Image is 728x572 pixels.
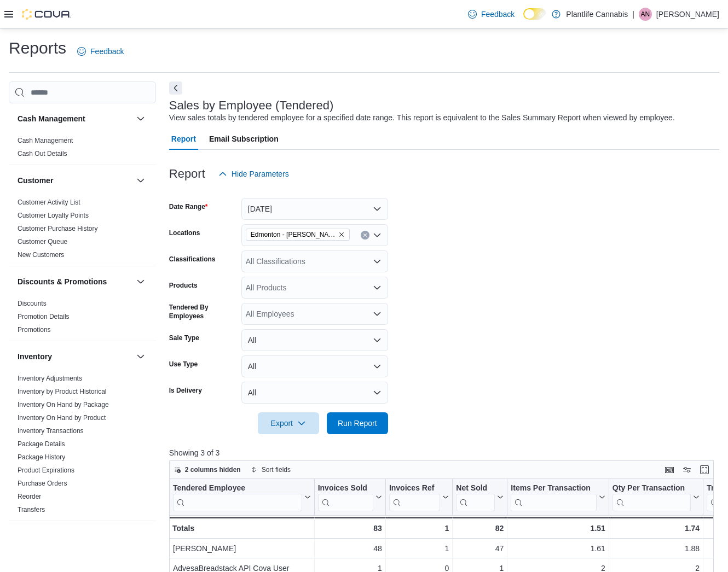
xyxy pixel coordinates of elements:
a: Promotion Details [18,313,70,320]
div: Net Sold [456,483,495,511]
button: Clear input [361,231,369,240]
h3: Cash Management [18,113,85,124]
h3: Sales by Employee (Tendered) [169,99,334,112]
div: 1.51 [511,522,605,535]
button: Open list of options [373,257,382,266]
h3: Discounts & Promotions [18,276,107,287]
label: Products [169,281,198,290]
div: Tendered Employee [173,483,302,494]
div: Qty Per Transaction [613,483,691,511]
button: Next [169,81,182,95]
div: 48 [317,542,382,555]
span: Promotion Details [18,312,70,321]
a: Product Expirations [18,466,74,474]
a: Customer Loyalty Points [18,212,89,219]
a: Transfers [18,506,45,513]
span: AN [641,8,650,21]
span: Transfers [18,505,45,514]
span: Reorder [18,492,41,501]
div: Customer [9,196,156,266]
button: 2 columns hidden [170,463,245,476]
button: Remove Edmonton - Hollick Kenyon from selection in this group [338,231,345,238]
button: Discounts & Promotions [134,275,147,288]
button: Customer [18,175,132,186]
div: View sales totals by tendered employee for a specified date range. This report is equivalent to t... [169,112,675,124]
button: Invoices Ref [389,483,449,511]
label: Use Type [169,360,198,369]
h3: Loyalty [18,531,44,542]
button: Open list of options [373,283,382,292]
button: Inventory [134,350,147,363]
div: Cash Management [9,134,156,165]
button: All [241,382,388,404]
p: [PERSON_NAME] [656,8,719,21]
span: Customer Activity List [18,198,80,207]
span: New Customers [18,250,64,259]
label: Locations [169,229,200,237]
span: Edmonton - [PERSON_NAME] [251,229,336,240]
h3: Report [169,167,205,180]
label: Is Delivery [169,386,202,395]
a: Cash Out Details [18,150,67,157]
a: Customer Purchase History [18,225,98,232]
input: Dark Mode [523,8,546,20]
button: Customer [134,174,147,187]
h3: Customer [18,175,53,186]
button: Net Sold [456,483,504,511]
span: Cash Management [18,136,73,145]
span: Customer Loyalty Points [18,211,89,220]
div: [PERSON_NAME] [173,542,311,555]
a: Discounts [18,300,47,307]
span: Customer Purchase History [18,224,98,233]
a: Purchase Orders [18,480,67,487]
label: Classifications [169,255,216,264]
span: Inventory Transactions [18,427,84,435]
span: Feedback [90,46,124,57]
label: Date Range [169,202,208,211]
span: Hide Parameters [232,168,289,179]
div: Items Per Transaction [511,483,597,494]
img: Cova [22,9,71,20]
button: Inventory [18,351,132,362]
div: 1 [389,522,449,535]
a: Package Details [18,440,65,448]
span: Report [171,128,196,150]
button: Enter fullscreen [698,463,711,476]
button: Sort fields [246,463,295,476]
span: Export [264,412,313,434]
div: 1.88 [613,542,700,555]
h1: Reports [9,37,66,59]
a: Customer Queue [18,238,67,246]
div: Tendered Employee [173,483,302,511]
button: Invoices Sold [317,483,382,511]
button: Discounts & Promotions [18,276,132,287]
div: 83 [317,522,382,535]
div: Invoices Sold [317,483,373,494]
a: Cash Management [18,137,73,144]
button: Display options [680,463,694,476]
a: Inventory On Hand by Package [18,401,109,408]
a: Customer Activity List [18,199,80,206]
button: Tendered Employee [173,483,311,511]
button: [DATE] [241,198,388,220]
a: Reorder [18,493,41,500]
button: Hide Parameters [214,163,293,185]
span: Package History [18,453,65,462]
p: Plantlife Cannabis [566,8,628,21]
label: Sale Type [169,334,199,342]
div: 82 [456,522,504,535]
button: Open list of options [373,231,382,240]
button: Keyboard shortcuts [663,463,676,476]
a: Inventory Adjustments [18,375,82,382]
a: Inventory by Product Historical [18,388,107,395]
span: Inventory On Hand by Product [18,413,106,422]
h3: Inventory [18,351,52,362]
span: Purchase Orders [18,479,67,488]
div: 1 [389,542,449,555]
button: All [241,355,388,377]
span: Sort fields [262,465,291,474]
label: Tendered By Employees [169,303,237,320]
div: Items Per Transaction [511,483,597,511]
button: Qty Per Transaction [613,483,700,511]
span: 2 columns hidden [185,465,241,474]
